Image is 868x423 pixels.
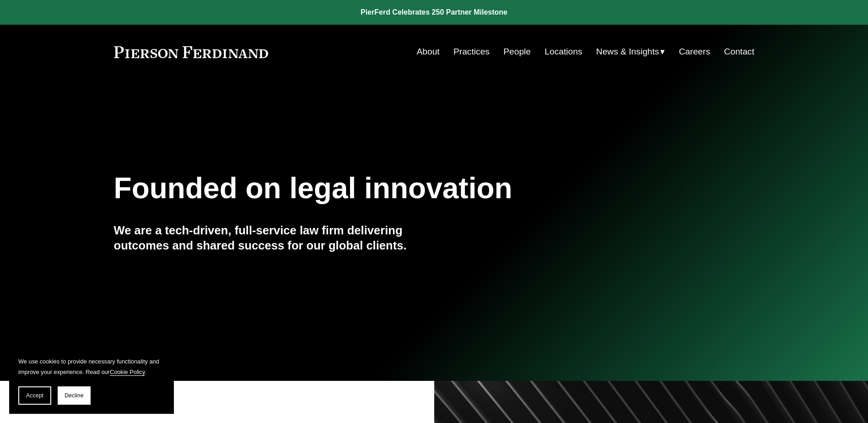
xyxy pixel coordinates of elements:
[114,223,434,253] h4: We are a tech-driven, full-service law firm delivering outcomes and shared success for our global...
[545,43,582,60] a: Locations
[503,43,531,60] a: People
[110,369,145,375] a: Cookie Policy
[18,356,165,377] p: We use cookies to provide necessary functionality and improve your experience. Read our .
[453,43,490,60] a: Practices
[724,43,754,60] a: Contact
[596,44,659,60] span: News & Insights
[417,43,440,60] a: About
[65,392,84,399] span: Decline
[26,392,43,399] span: Accept
[9,347,174,414] section: Cookie banner
[596,43,665,60] a: folder dropdown
[114,172,648,205] h1: Founded on legal innovation
[679,43,710,60] a: Careers
[58,386,91,405] button: Decline
[18,386,51,405] button: Accept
